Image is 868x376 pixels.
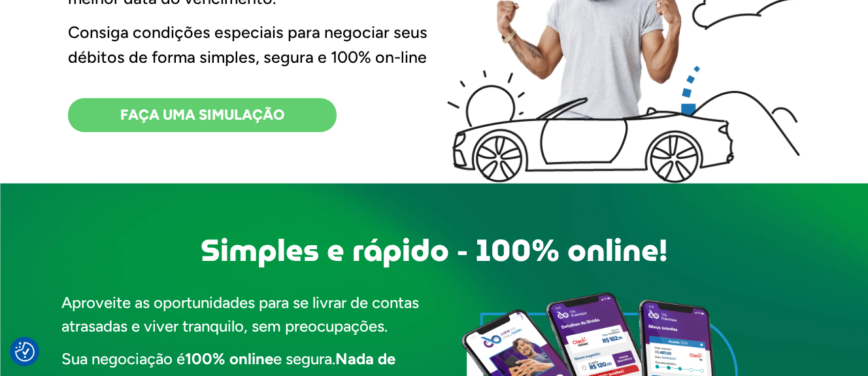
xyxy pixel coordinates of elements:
button: Preferências de consentimento [15,342,35,362]
p: Consiga condições especiais para negociar seus débitos de forma simples, segura e 100% on-line [68,20,434,69]
p: Aproveite as oportunidades para se livrar de contas atrasadas e viver tranquilo, sem preocupações. [61,291,434,338]
span: 100% online [185,349,273,368]
img: Revisit consent button [15,342,35,362]
a: FAÇA UMA SIMULAÇÃO [68,98,337,132]
span: FAÇA UMA SIMULAÇÃO [120,108,284,122]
